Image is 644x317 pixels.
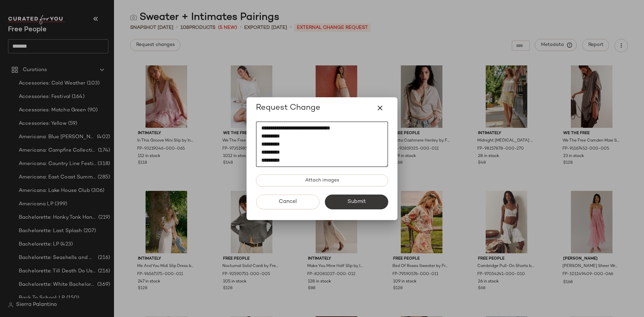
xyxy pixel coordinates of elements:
[305,178,339,183] span: Attach images
[325,195,388,209] button: Submit
[347,199,366,205] span: Submit
[256,174,388,187] button: Attach images
[256,195,319,209] button: Cancel
[256,103,320,113] span: Request Change
[278,199,297,205] span: Cancel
